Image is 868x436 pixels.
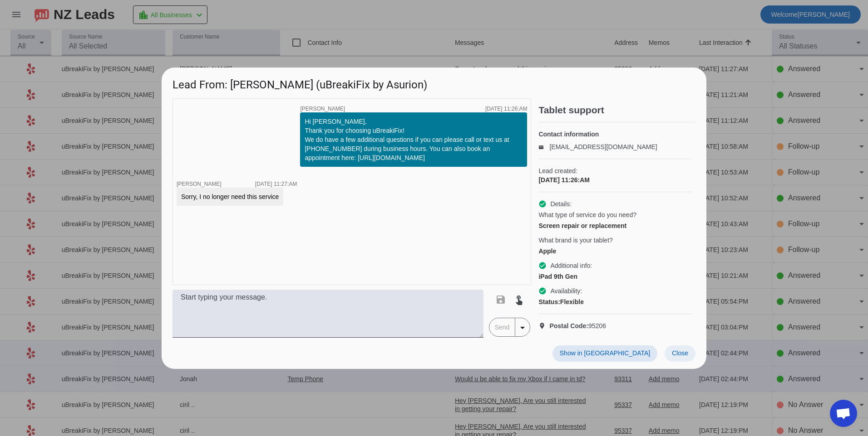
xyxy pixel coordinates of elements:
div: Hi [PERSON_NAME], Thank you for choosing uBreakiFix! We do have a few additional questions if you... [305,117,523,162]
mat-icon: check_circle [538,262,547,270]
div: Flexible [538,297,692,306]
span: [PERSON_NAME] [177,181,222,187]
h1: Lead From: [PERSON_NAME] (uBreakiFix by Asurion) [162,68,706,98]
span: What brand is your tablet? [538,236,612,245]
span: What type of service do you need? [538,210,636,219]
div: [DATE] 11:27:AM [255,181,297,187]
div: [DATE] 11:26:AM [485,106,527,111]
mat-icon: arrow_drop_down [517,322,528,333]
mat-icon: email [538,145,549,149]
h4: Contact information [538,130,692,139]
span: Lead created: [538,166,692,175]
span: Details: [550,199,572,208]
span: Close [672,349,688,357]
div: Screen repair or replacement [538,221,692,230]
span: Show in [GEOGRAPHIC_DATA] [560,349,650,357]
mat-icon: location_on [538,322,549,329]
div: Open chat [830,400,857,427]
a: [EMAIL_ADDRESS][DOMAIN_NAME] [549,143,657,150]
span: 95206 [549,321,606,330]
div: iPad 9th Gen [538,272,692,281]
button: Close [665,345,695,362]
div: [DATE] 11:26:AM [538,175,692,184]
strong: Postal Code: [549,322,588,329]
div: Apple [538,247,692,256]
mat-icon: check_circle [538,287,547,295]
button: Show in [GEOGRAPHIC_DATA] [552,345,657,362]
strong: Status: [538,298,560,305]
span: Additional info: [550,261,592,270]
h2: Tablet support [538,106,695,115]
mat-icon: check_circle [538,200,547,208]
span: Availability: [550,286,582,296]
mat-icon: touch_app [513,294,524,305]
span: [PERSON_NAME] [300,106,345,111]
div: Sorry, I no longer need this service [181,192,279,201]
